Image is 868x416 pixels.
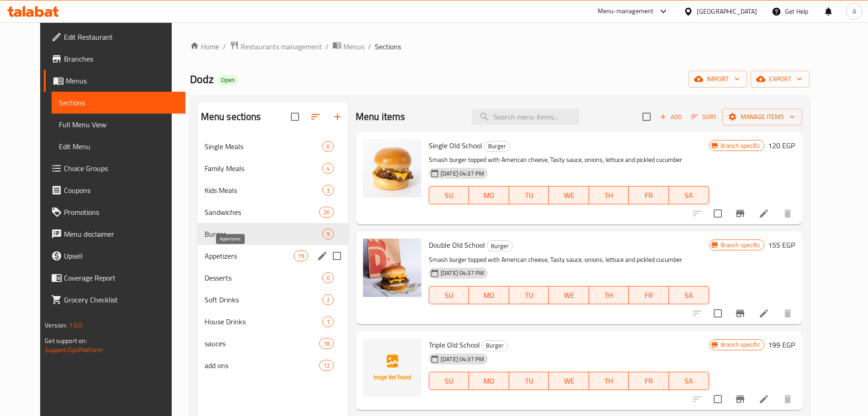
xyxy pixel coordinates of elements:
button: TH [589,372,629,390]
div: Burger [484,141,510,152]
div: Menu-management [598,6,654,17]
h6: 120 EGP [768,139,795,152]
span: Burger [482,340,507,351]
button: Branch-specific-item [729,203,751,224]
div: add ons12 [197,354,348,376]
button: SU [429,372,469,390]
button: import [689,71,747,88]
span: 19 [294,252,308,260]
a: Edit Menu [52,135,185,157]
span: Menus [66,75,178,86]
div: items [322,163,334,174]
span: SU [433,374,465,388]
button: TH [589,286,629,304]
span: Select all sections [285,107,305,126]
button: TU [509,372,549,390]
a: Choice Groups [44,157,185,179]
span: 3 [323,186,333,195]
span: import [696,73,740,85]
span: Get support on: [45,335,87,347]
div: Open [217,75,238,86]
span: 26 [320,208,333,217]
button: Add [656,110,685,124]
div: Soft Drinks2 [197,289,348,311]
input: search [472,109,579,125]
span: Kids Meals [205,185,322,196]
span: Triple Old School [429,338,480,352]
a: Menus [332,41,364,52]
span: Add [658,112,683,122]
div: items [322,294,334,305]
span: Sort sections [305,106,326,128]
span: TH [593,189,626,202]
span: 1 [323,317,333,326]
div: Kids Meals3 [197,179,348,201]
span: A [852,6,856,16]
a: Upsell [44,245,185,267]
span: Menu disclaimer [64,229,178,239]
span: Sections [375,41,401,52]
div: items [322,316,334,327]
div: Desserts0 [197,267,348,289]
span: FR [632,374,665,388]
a: Coupons [44,179,185,201]
a: Support.OpsPlatform [45,344,103,356]
li: / [223,41,226,52]
button: WE [549,186,589,204]
button: MO [469,372,509,390]
span: Menus [343,41,364,52]
span: MO [473,289,505,302]
span: Burger [484,141,510,151]
div: Sandwiches26 [197,201,348,223]
span: Sandwiches [205,207,319,218]
button: SA [669,372,709,390]
span: add ons [205,360,319,371]
a: Home [190,41,219,52]
h6: 199 EGP [768,338,795,351]
button: delete [777,302,799,324]
button: FR [629,186,669,204]
span: Double Old School [429,238,485,252]
li: / [368,41,371,52]
span: [DATE] 04:37 PM [437,355,488,364]
span: Select section [637,107,656,126]
span: Select to update [708,304,727,323]
span: Coupons [64,185,178,196]
span: Version: [45,319,67,331]
a: Sections [52,92,185,114]
p: Smash burger topped with American cheese, Tasty sauce, onions, lettuce and pickled cucumber [429,154,709,166]
span: Single Old School [429,139,482,152]
span: TU [513,374,546,388]
span: Dodz [190,69,214,89]
img: Double Old School [363,239,421,297]
span: Family Meals [205,163,322,174]
img: Triple Old School [363,338,421,397]
span: Manage items [730,111,795,123]
a: Promotions [44,201,185,223]
a: Grocery Checklist [44,289,185,311]
span: 6 [323,142,333,151]
span: Sort items [685,110,722,124]
span: SU [433,189,465,202]
p: Smash burger topped with American cheese, Tasty sauce, onions, lettuce and pickled cucumber [429,254,709,265]
button: MO [469,286,509,304]
button: SA [669,286,709,304]
a: Full Menu View [52,114,185,135]
div: Family Meals4 [197,157,348,179]
span: [DATE] 04:37 PM [437,169,488,178]
span: Desserts [205,272,322,283]
span: Branches [64,53,178,64]
li: / [326,41,329,52]
button: FR [629,372,669,390]
a: Edit menu item [758,208,769,219]
div: Burger [487,240,513,251]
span: sauces [205,338,319,349]
a: Menu disclaimer [44,223,185,245]
button: TU [509,286,549,304]
img: Single Old School [363,139,421,198]
span: Promotions [64,207,178,218]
